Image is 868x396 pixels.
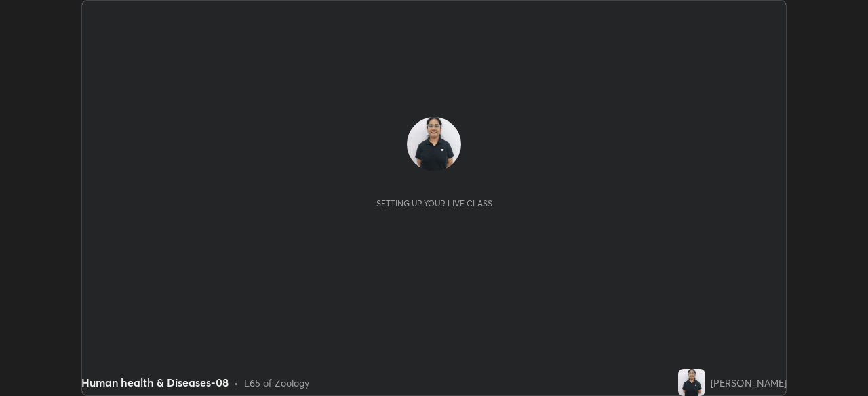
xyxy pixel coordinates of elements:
div: L65 of Zoology [244,376,309,390]
div: [PERSON_NAME] [711,376,787,390]
img: 11fab85790fd4180b5252a2817086426.jpg [407,117,461,171]
div: • [234,376,239,390]
div: Setting up your live class [376,198,492,208]
img: 11fab85790fd4180b5252a2817086426.jpg [678,369,705,396]
div: Human health & Diseases-08 [81,374,229,391]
